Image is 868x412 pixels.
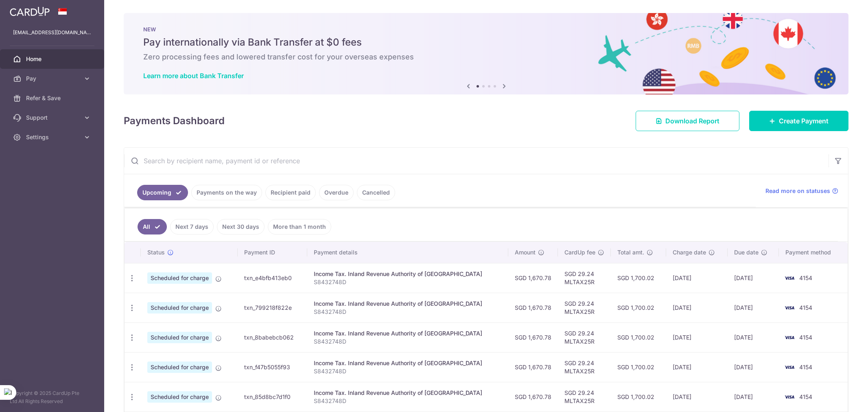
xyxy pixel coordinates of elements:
h4: Payments Dashboard [124,114,225,128]
div: Income Tax. Inland Revenue Authority of [GEOGRAPHIC_DATA] [314,270,502,278]
td: SGD 1,670.78 [508,352,558,382]
td: txn_f47b5055f93 [238,352,307,382]
span: CardUp fee [564,248,595,256]
td: [DATE] [728,382,779,412]
span: Settings [26,133,80,141]
a: Cancelled [357,185,395,200]
a: Next 7 days [170,219,214,234]
td: txn_8babebcb062 [238,322,307,352]
div: Income Tax. Inland Revenue Authority of [GEOGRAPHIC_DATA] [314,300,502,308]
span: Scheduled for charge [147,362,212,373]
td: [DATE] [728,352,779,382]
span: Scheduled for charge [147,391,212,403]
img: CardUp [10,7,50,16]
span: Amount [515,248,536,256]
a: Next 30 days [217,219,265,234]
img: Bank Card [781,362,798,372]
td: txn_e4bfb413eb0 [238,263,307,293]
span: Charge date [673,248,706,256]
span: 4154 [799,393,812,400]
td: SGD 1,670.78 [508,293,558,322]
p: S8432748D [314,337,502,346]
span: Create Payment [779,116,829,126]
span: 4154 [799,274,812,281]
span: Total amt. [617,248,644,256]
div: Income Tax. Inland Revenue Authority of [GEOGRAPHIC_DATA] [314,359,502,367]
span: Scheduled for charge [147,302,212,313]
span: Refer & Save [26,94,80,102]
span: Read more on statuses [765,187,830,195]
th: Payment details [307,242,508,263]
h6: Zero processing fees and lowered transfer cost for your overseas expenses [143,52,829,62]
a: More than 1 month [268,219,331,234]
td: SGD 29.24 MLTAX25R [558,322,611,352]
td: SGD 29.24 MLTAX25R [558,382,611,412]
input: Search by recipient name, payment id or reference [124,148,829,174]
td: [DATE] [666,382,728,412]
p: S8432748D [314,367,502,375]
div: Income Tax. Inland Revenue Authority of [GEOGRAPHIC_DATA] [314,329,502,337]
td: SGD 29.24 MLTAX25R [558,263,611,293]
td: SGD 1,670.78 [508,263,558,293]
td: [DATE] [666,293,728,322]
a: All [138,219,167,234]
span: Status [147,248,165,256]
a: Upcoming [137,185,188,200]
span: 4154 [799,364,812,370]
span: Due date [734,248,759,256]
span: Home [26,55,80,63]
img: Bank Card [781,303,798,313]
td: [DATE] [666,322,728,352]
a: Learn more about Bank Transfer [143,72,244,80]
p: S8432748D [314,308,502,316]
td: SGD 1,700.02 [611,382,666,412]
h5: Pay internationally via Bank Transfer at $0 fees [143,36,829,49]
td: [DATE] [728,293,779,322]
td: SGD 1,700.02 [611,322,666,352]
span: Scheduled for charge [147,272,212,284]
img: Bank Card [781,273,798,283]
span: Download Report [665,116,719,126]
td: SGD 1,700.02 [611,293,666,322]
a: Overdue [319,185,354,200]
span: Support [26,114,80,122]
span: Scheduled for charge [147,332,212,343]
td: [DATE] [666,263,728,293]
p: [EMAIL_ADDRESS][DOMAIN_NAME] [13,28,91,37]
img: Bank Card [781,392,798,402]
p: S8432748D [314,278,502,286]
a: Read more on statuses [765,187,838,195]
td: SGD 1,700.02 [611,352,666,382]
td: [DATE] [666,352,728,382]
a: Download Report [636,111,739,131]
span: 4154 [799,334,812,341]
a: Payments on the way [191,185,262,200]
td: SGD 29.24 MLTAX25R [558,293,611,322]
a: Create Payment [749,111,848,131]
th: Payment method [779,242,848,263]
td: [DATE] [728,322,779,352]
img: Bank Card [781,333,798,342]
td: SGD 1,670.78 [508,382,558,412]
td: SGD 1,670.78 [508,322,558,352]
p: S8432748D [314,397,502,405]
p: NEW [143,26,829,33]
img: Bank transfer banner [124,13,848,94]
td: txn_799218f822e [238,293,307,322]
a: Recipient paid [265,185,316,200]
td: [DATE] [728,263,779,293]
td: SGD 1,700.02 [611,263,666,293]
td: SGD 29.24 MLTAX25R [558,352,611,382]
div: Income Tax. Inland Revenue Authority of [GEOGRAPHIC_DATA] [314,389,502,397]
th: Payment ID [238,242,307,263]
td: txn_85d8bc7d1f0 [238,382,307,412]
span: 4154 [799,304,812,311]
span: Pay [26,75,80,83]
